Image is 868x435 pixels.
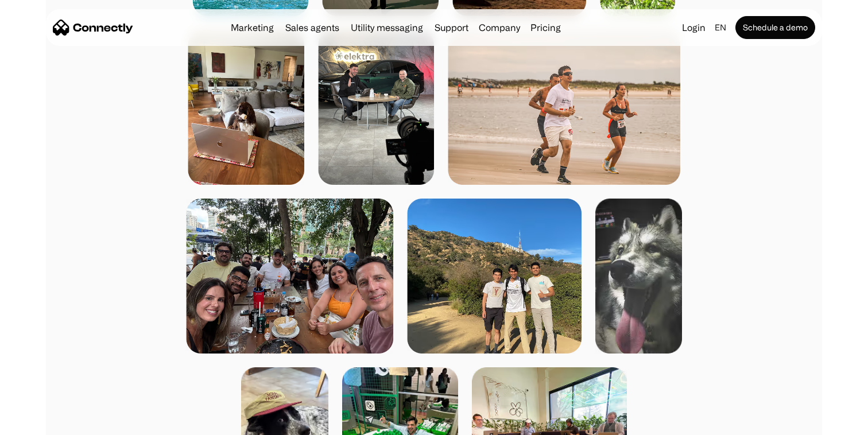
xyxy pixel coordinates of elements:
[479,20,520,36] div: Company
[735,16,815,39] a: Schedule a demo
[677,20,710,36] a: Login
[226,23,278,32] a: Marketing
[526,23,565,32] a: Pricing
[710,20,733,36] div: en
[430,23,473,32] a: Support
[715,20,726,36] div: en
[23,415,69,431] ul: Language list
[281,23,344,32] a: Sales agents
[475,20,524,36] div: Company
[346,23,428,32] a: Utility messaging
[53,19,133,36] a: home
[11,414,69,431] aside: Language selected: English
